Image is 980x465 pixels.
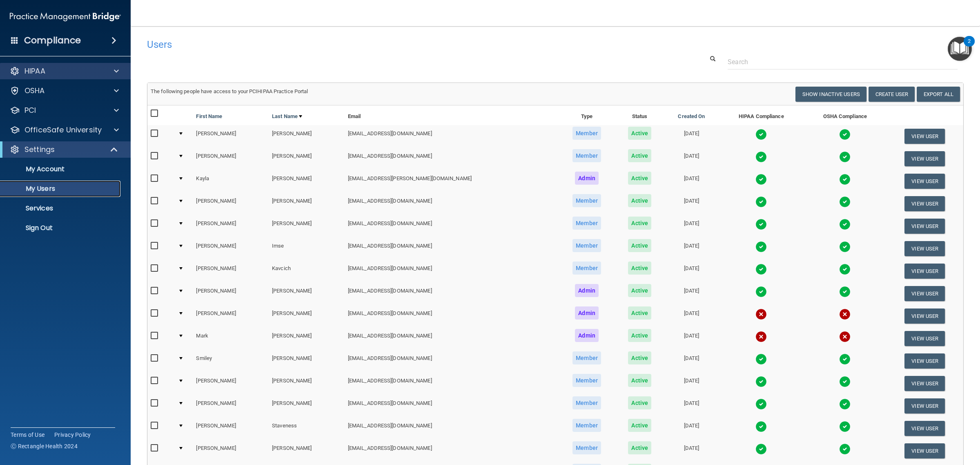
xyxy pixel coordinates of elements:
[719,105,804,125] th: HIPAA Compliance
[11,442,78,450] span: Ⓒ Rectangle Health 2024
[917,87,960,102] a: Export All
[10,66,119,76] a: HIPAA
[147,39,618,50] h4: Users
[664,215,719,237] td: [DATE]
[664,148,719,170] td: [DATE]
[193,327,269,350] td: Mark
[193,125,269,148] td: [PERSON_NAME]
[628,329,651,342] span: Active
[839,309,851,320] img: cross.ca9f0e7f.svg
[615,105,664,125] th: Status
[269,237,345,260] td: Imse
[345,105,558,125] th: Email
[24,35,81,46] h4: Compliance
[904,398,945,414] button: View User
[269,372,345,395] td: [PERSON_NAME]
[839,408,970,440] iframe: Drift Widget Chat Controller
[664,327,719,350] td: [DATE]
[193,372,269,395] td: [PERSON_NAME]
[193,305,269,327] td: [PERSON_NAME]
[572,262,601,275] span: Member
[572,149,601,162] span: Member
[664,125,719,148] td: [DATE]
[24,125,102,135] p: OfficeSafe University
[193,417,269,440] td: [PERSON_NAME]
[755,398,767,410] img: tick.e7d51cea.svg
[269,260,345,282] td: Kavcich
[904,129,945,144] button: View User
[839,286,851,297] img: tick.e7d51cea.svg
[664,417,719,440] td: [DATE]
[664,237,719,260] td: [DATE]
[24,86,45,96] p: OSHA
[755,309,767,320] img: cross.ca9f0e7f.svg
[628,396,651,409] span: Active
[628,149,651,162] span: Active
[904,264,945,279] button: View User
[869,87,915,102] button: Create User
[269,395,345,417] td: [PERSON_NAME]
[795,87,866,102] button: Show Inactive Users
[664,282,719,305] td: [DATE]
[269,215,345,237] td: [PERSON_NAME]
[572,217,601,230] span: Member
[664,440,719,462] td: [DATE]
[24,66,45,76] p: HIPAA
[572,419,601,432] span: Member
[269,125,345,148] td: [PERSON_NAME]
[572,351,601,364] span: Member
[269,350,345,372] td: [PERSON_NAME]
[755,241,767,253] img: tick.e7d51cea.svg
[345,170,558,192] td: [EMAIL_ADDRESS][PERSON_NAME][DOMAIN_NAME]
[628,239,651,252] span: Active
[575,284,599,297] span: Admin
[345,215,558,237] td: [EMAIL_ADDRESS][DOMAIN_NAME]
[345,305,558,327] td: [EMAIL_ADDRESS][DOMAIN_NAME]
[904,241,945,256] button: View User
[948,37,972,61] button: Open Resource Center, 2 new notifications
[11,431,45,439] a: Terms of Use
[345,372,558,395] td: [EMAIL_ADDRESS][DOMAIN_NAME]
[904,353,945,369] button: View User
[904,174,945,189] button: View User
[345,237,558,260] td: [EMAIL_ADDRESS][DOMAIN_NAME]
[193,260,269,282] td: [PERSON_NAME]
[345,350,558,372] td: [EMAIL_ADDRESS][DOMAIN_NAME]
[628,194,651,207] span: Active
[839,331,851,342] img: cross.ca9f0e7f.svg
[345,125,558,148] td: [EMAIL_ADDRESS][DOMAIN_NAME]
[193,215,269,237] td: [PERSON_NAME]
[24,145,55,154] p: Settings
[196,112,222,121] a: First Name
[54,431,91,439] a: Privacy Policy
[193,350,269,372] td: Smiley
[628,374,651,387] span: Active
[269,170,345,192] td: [PERSON_NAME]
[345,148,558,170] td: [EMAIL_ADDRESS][DOMAIN_NAME]
[628,306,651,320] span: Active
[193,148,269,170] td: [PERSON_NAME]
[904,443,945,458] button: View User
[5,165,117,173] p: My Account
[269,192,345,215] td: [PERSON_NAME]
[664,260,719,282] td: [DATE]
[664,372,719,395] td: [DATE]
[5,204,117,212] p: Services
[804,105,886,125] th: OSHA Compliance
[575,306,599,320] span: Admin
[628,262,651,275] span: Active
[904,309,945,324] button: View User
[269,440,345,462] td: [PERSON_NAME]
[193,192,269,215] td: [PERSON_NAME]
[628,441,651,454] span: Active
[904,286,945,301] button: View User
[664,395,719,417] td: [DATE]
[755,421,767,432] img: tick.e7d51cea.svg
[755,376,767,387] img: tick.e7d51cea.svg
[664,305,719,327] td: [DATE]
[10,125,119,135] a: OfficeSafe University
[628,419,651,432] span: Active
[24,105,36,115] p: PCI
[755,286,767,297] img: tick.e7d51cea.svg
[755,129,767,140] img: tick.e7d51cea.svg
